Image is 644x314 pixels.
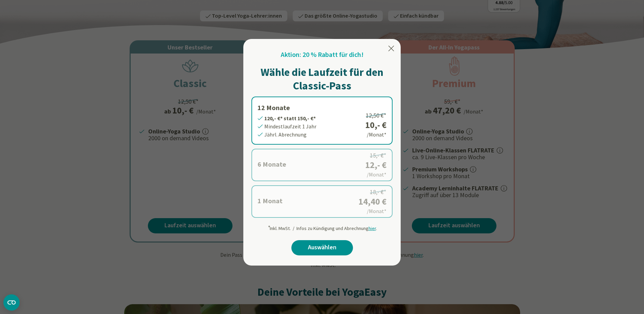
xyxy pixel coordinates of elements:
a: Auswählen [291,240,353,255]
button: CMP-Widget öffnen [3,294,20,311]
h2: Aktion: 20 % Rabatt für dich! [281,50,363,60]
div: Inkl. MwSt. / Infos zu Kündigung und Abrechnung . [267,222,377,232]
span: hier [369,225,376,231]
h1: Wähle die Laufzeit für den Classic-Pass [251,65,393,92]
